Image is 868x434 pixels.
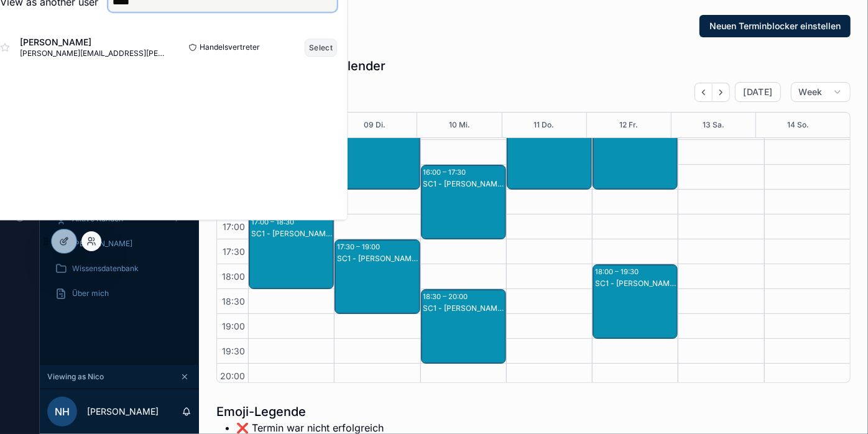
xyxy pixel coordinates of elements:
span: 18:30 [219,296,248,307]
a: [PERSON_NAME] [47,233,192,255]
h1: Emoji-Legende [216,403,389,420]
span: 17:00 [219,221,248,232]
span: 17:30 [219,246,248,257]
button: Back [695,83,713,102]
span: NH [55,404,70,419]
div: 16:00 – 17:30 [423,166,469,178]
p: [PERSON_NAME] [87,405,159,418]
span: [PERSON_NAME] [72,239,132,249]
span: Handelsvertreter [200,42,260,52]
div: SC1 - [PERSON_NAME] - SC1 [595,279,676,289]
a: Wissensdatenbank [47,257,192,280]
div: 15:00 – 16:30SC1 - [PERSON_NAME] - SC1 [593,116,677,189]
span: Neuen Terminblocker einstellen [709,20,841,32]
span: Wissensdatenbank [72,264,139,274]
span: 19:30 [219,346,248,356]
span: Über mich [72,289,109,298]
div: SC1 - [PERSON_NAME] - SC1 [423,179,505,189]
div: SC1 - [PERSON_NAME] - SC1 [423,303,505,313]
div: 18:30 – 20:00 [423,290,471,303]
div: 18:00 – 19:30SC1 - [PERSON_NAME] - SC1 [593,265,677,338]
div: 15:00 – 16:30SC1 - [PERSON_NAME] - SC1 [335,116,419,189]
button: 09 Di. [364,113,386,137]
span: Week [799,86,823,98]
span: 18:00 [219,271,248,282]
button: 10 Mi. [449,113,470,137]
button: 12 Fr. [619,113,638,137]
div: 18:30 – 20:00SC1 - [PERSON_NAME] - SC1 [422,290,506,363]
div: 18:00 – 19:30 [595,265,642,278]
span: 19:00 [219,321,248,331]
div: 17:00 – 18:30SC1 - [PERSON_NAME] - SC1 [249,215,333,289]
div: 16:00 – 17:30SC1 - [PERSON_NAME] - SC1 [422,165,506,239]
div: 17:00 – 18:30 [251,216,297,228]
button: 11 Do. [534,113,555,137]
button: 13 Sa. [703,113,724,137]
div: 15:00 – 16:30SC1 - [PERSON_NAME] - SC1 [507,116,591,189]
span: 20:00 [217,371,248,381]
button: Neuen Terminblocker einstellen [699,15,851,37]
div: 17:30 – 19:00 [337,241,383,253]
span: Viewing as Nico [47,372,104,382]
div: 17:30 – 19:00SC1 - [PERSON_NAME] - SC1 [335,240,419,313]
button: Week [791,82,851,102]
button: [DATE] [735,82,780,102]
a: Über mich [47,282,192,305]
span: [PERSON_NAME] [20,36,169,48]
button: Next [713,83,730,102]
div: SC1 - [PERSON_NAME] - SC1 [337,254,418,264]
div: SC1 - [PERSON_NAME] - SC1 [251,229,333,239]
button: 14 So. [787,113,809,137]
button: Select [305,39,337,57]
span: [PERSON_NAME][EMAIL_ADDRESS][PERSON_NAME][DOMAIN_NAME] [20,48,169,58]
span: [DATE] [743,86,772,98]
